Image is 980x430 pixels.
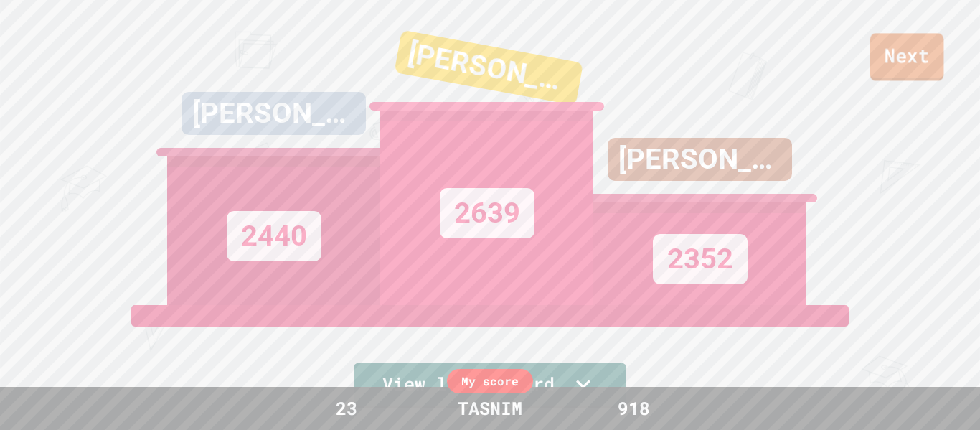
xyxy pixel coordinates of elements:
div: 23 [293,395,400,422]
div: 2639 [440,188,534,238]
div: [PERSON_NAME] [182,92,366,135]
div: 2440 [227,211,321,261]
a: View leaderboard [354,363,626,408]
div: 2352 [653,234,748,284]
div: My score [447,369,533,393]
div: [PERSON_NAME] [608,138,792,181]
div: TASNIM [443,395,537,422]
a: Next [870,33,944,80]
div: 918 [580,395,687,422]
div: [PERSON_NAME] [394,30,583,106]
